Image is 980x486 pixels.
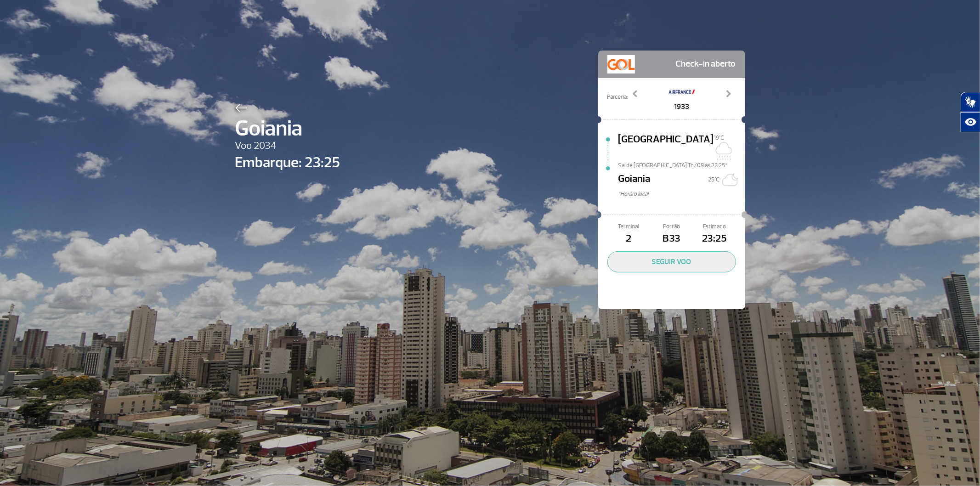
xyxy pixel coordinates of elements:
div: Plugin de acessibilidade da Hand Talk. [961,92,980,132]
button: SEGUIR VOO [607,251,736,272]
span: 25°C [708,176,720,183]
span: 1933 [668,101,696,112]
span: 19°C [714,134,724,141]
span: Parceria: [607,93,628,102]
span: Terminal [607,222,650,231]
span: Voo 2034 [235,138,340,154]
span: B33 [650,231,693,247]
span: [GEOGRAPHIC_DATA] [618,132,714,161]
span: 23:25 [693,231,736,247]
span: Check-in aberto [676,55,736,73]
img: Céu limpo [720,170,738,189]
span: Goiania [618,171,650,190]
button: Abrir recursos assistivos. [961,112,980,132]
span: Embarque: 23:25 [235,152,340,174]
span: Sai de [GEOGRAPHIC_DATA] Th/09 às 23:25* [618,161,745,168]
span: *Horáro local [618,190,745,198]
span: 2 [607,231,650,247]
span: Estimado [693,222,736,231]
span: Portão [650,222,693,231]
span: Goiania [235,112,340,145]
img: Nublado [714,142,732,160]
button: Abrir tradutor de língua de sinais. [961,92,980,112]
